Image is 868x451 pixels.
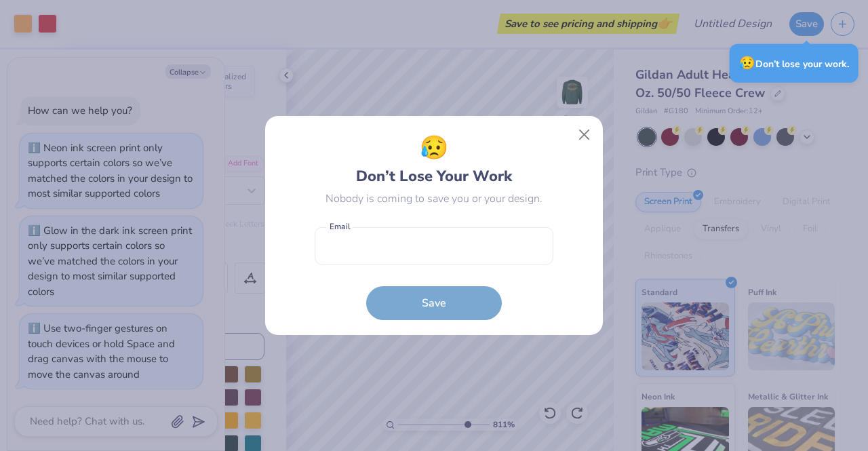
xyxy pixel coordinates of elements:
div: Nobody is coming to save you or your design. [325,191,542,207]
div: Don’t lose your work. [730,44,859,83]
div: Don’t Lose Your Work [356,131,512,188]
button: Close [572,122,597,148]
span: 😥 [420,131,448,165]
span: 😥 [739,54,755,72]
